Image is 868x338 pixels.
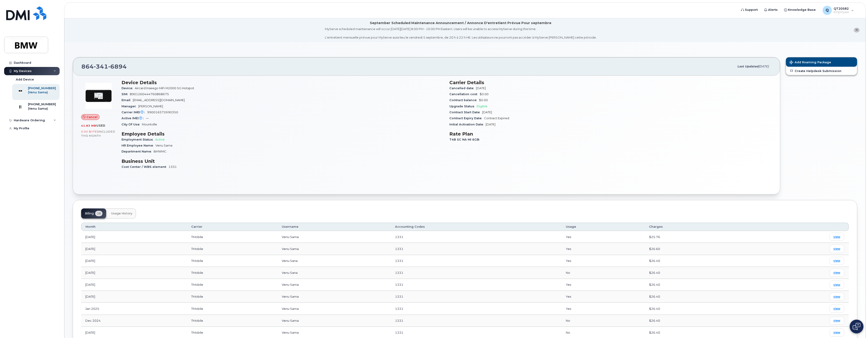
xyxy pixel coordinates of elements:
[649,235,740,239] div: $25.76
[829,305,844,313] a: view
[85,82,112,110] img: image20231002-3703462-ulkj86.png
[155,144,172,147] span: Venu Sama
[449,111,482,114] span: Contract Start Date
[130,92,169,96] span: 8901260444760868675
[790,61,831,65] span: Add Roaming Package
[562,303,645,315] td: Yes
[187,315,278,327] td: TMobile
[833,295,840,299] span: view
[81,130,99,133] span: 0.00 Bytes
[122,165,169,169] span: Cost Center / WBS element
[81,267,187,279] td: [DATE]
[649,307,740,311] div: $26.40
[395,295,403,298] span: 1331
[649,319,740,323] div: $26.40
[786,57,857,67] button: Add Roaming Package
[278,291,391,303] td: Venu Sama
[829,317,844,325] a: view
[81,63,127,70] span: 864
[833,271,840,275] span: view
[81,124,96,127] span: 41.83 MB
[187,243,278,255] td: TMobile
[122,86,135,90] span: Device
[829,329,844,337] a: view
[476,86,486,90] span: [DATE]
[649,271,740,275] div: $26.40
[122,105,138,108] span: Manager
[278,267,391,279] td: Venu Sana
[122,98,133,102] span: Email
[278,279,391,291] td: Venu Sama
[187,255,278,267] td: TMobile
[477,105,487,108] span: Eligible
[829,269,844,277] a: view
[122,123,142,126] span: City Of Use
[154,150,166,153] span: BMWMC
[395,235,403,239] span: 1331
[482,111,492,114] span: [DATE]
[395,247,403,251] span: 1331
[649,283,740,287] div: $26.40
[829,281,844,289] a: view
[833,283,840,287] span: view
[562,267,645,279] td: No
[122,80,444,85] h3: Device Details
[187,303,278,315] td: TMobile
[486,123,495,126] span: [DATE]
[449,138,482,141] span: T4B SC NA MI 6GB
[187,223,278,231] th: Carrier
[122,138,155,141] span: Employment Status
[562,231,645,243] td: Yes
[278,231,391,243] td: Venu Sama
[146,116,149,120] span: —
[108,63,127,70] span: 6894
[395,331,403,334] span: 1331
[395,259,403,263] span: 1331
[155,138,165,141] span: Active
[854,28,860,33] button: close notification
[138,105,163,108] span: [PERSON_NAME]
[449,131,772,137] h3: Rate Plan
[449,123,486,126] span: Initial Activation Date
[649,259,740,263] div: $26.40
[370,21,551,25] div: September Scheduled Maintenance Announcement / Annonce D'entretient Prévue Pour septembre
[833,235,840,239] span: view
[562,243,645,255] td: Yes
[94,63,108,70] span: 341
[187,231,278,243] td: TMobile
[562,279,645,291] td: Yes
[122,144,155,147] span: HR Employee Name
[449,86,476,90] span: Cancelled date
[484,116,509,120] span: Contract Expired
[829,293,844,301] a: view
[562,291,645,303] td: Yes
[449,92,480,96] span: Cancellation cost
[133,98,185,102] span: [EMAIL_ADDRESS][DOMAIN_NAME]
[81,315,187,327] td: Dec 2024
[480,92,489,96] span: $0.00
[562,315,645,327] td: No
[278,303,391,315] td: Venu Sama
[278,315,391,327] td: Venu Sama
[147,111,178,114] span: 990016572690350
[562,255,645,267] td: Yes
[81,231,187,243] td: [DATE]
[829,245,844,253] a: view
[169,165,177,169] span: 1331
[395,307,403,310] span: 1331
[111,212,132,215] span: Usage History
[395,319,403,322] span: 1331
[737,65,758,68] span: Last updated
[96,124,105,127] span: used
[122,92,130,96] span: SIM
[187,267,278,279] td: TMobile
[278,243,391,255] td: Venu Sama
[449,116,484,120] span: Contract Expiry Date
[81,255,187,267] td: [DATE]
[278,255,391,267] td: Venu Sana
[449,98,479,102] span: Contract balance
[278,223,391,231] th: Username
[645,223,744,231] th: Charges
[325,27,597,40] div: MyServe scheduled maintenance will occur [DATE][DATE] 8:00 PM - 10:00 PM Eastern. Users will be u...
[829,233,844,241] a: view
